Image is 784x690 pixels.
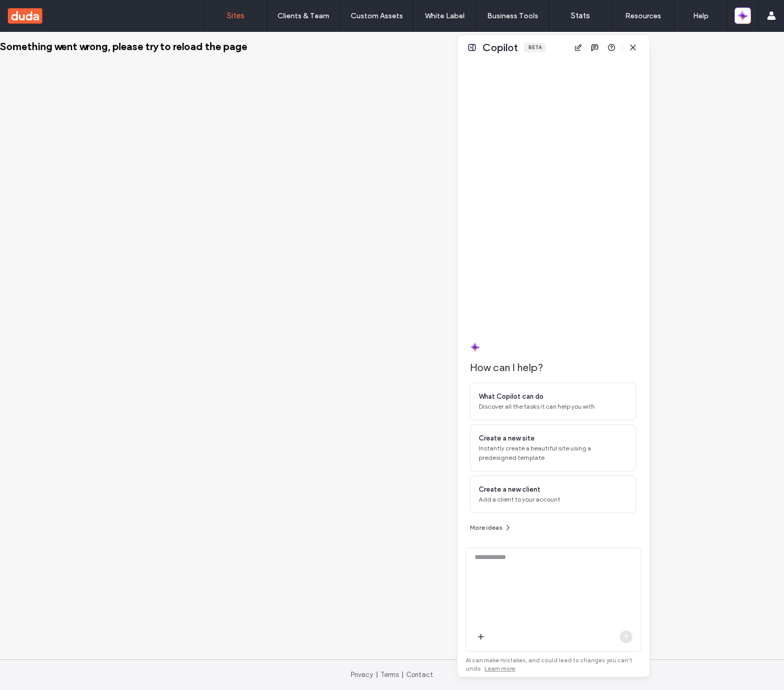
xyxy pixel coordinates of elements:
[479,495,627,504] span: Add a client to your account
[479,433,535,444] span: Create a new site
[470,383,636,420] div: What Copilot can doDiscover all the tasks it can help you with
[479,444,627,462] span: Instantly create a beautiful site using a predesigned template
[470,521,512,534] button: More ideas
[482,41,518,54] span: Copilot
[479,391,544,402] span: What Copilot can do
[485,664,515,673] a: Learn more
[470,424,636,471] div: Create a new siteInstantly create a beautiful site using a predesigned template
[470,361,636,374] span: How can I help?
[524,43,546,52] div: Beta
[470,475,636,513] div: Create a new clientAdd a client to your account
[466,657,632,672] span: AI can make mistakes, and could lead to changes you can’t undo.
[479,484,540,495] span: Create a new client
[479,402,627,411] span: Discover all the tasks it can help you with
